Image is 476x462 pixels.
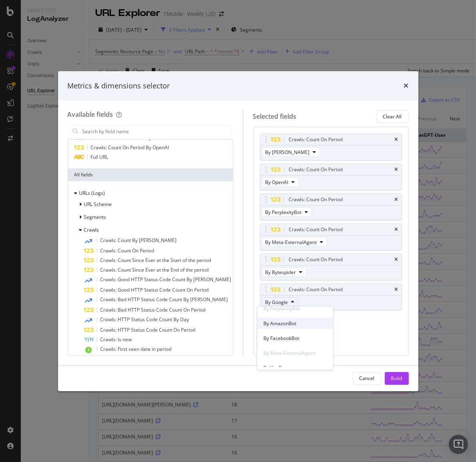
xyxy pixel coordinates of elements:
[289,166,343,174] div: Crawls: Count On Period
[265,239,317,246] span: By Meta-ExternalAgent
[260,194,402,220] div: Crawls: Count On PeriodtimesBy PerplexityBot
[84,201,112,208] span: URL Scheme
[100,257,211,264] span: Crawls: Count Since Ever at the Start of the period
[383,113,402,120] div: Clear All
[265,299,288,306] span: By Google
[395,227,398,232] div: times
[395,197,398,202] div: times
[353,372,382,385] button: Cancel
[100,326,196,333] span: Crawls: HTTP Status Code Count On Period
[100,286,209,293] span: Crawls: Good HTTP Status Code Count On Period
[262,207,312,217] button: By PerplexityBot
[289,286,343,294] div: Crawls: Count On Period
[391,375,402,382] div: Build
[262,177,299,187] button: By OpenAI
[263,335,327,342] span: By FacebookBot
[404,81,409,91] div: times
[376,110,409,123] button: Clear All
[395,257,398,262] div: times
[262,267,306,277] button: By Bytespider
[263,320,327,327] span: By AmazonBot
[100,336,132,343] span: Crawls: Is new
[260,254,402,280] div: Crawls: Count On PeriodtimesBy Bytespider
[68,110,113,119] div: Available fields
[360,375,375,382] div: Cancel
[68,81,170,91] div: Metrics & dimensions selector
[100,266,209,273] span: Crawls: Count Since Ever at the End of the period
[68,168,233,181] div: All fields
[58,71,418,391] div: modal
[253,112,297,121] div: Selected fields
[265,149,310,156] span: By ClaudeBot
[100,276,231,283] span: Crawls: Good HTTP Status Code Count By [PERSON_NAME]
[263,364,327,372] span: By YouBot
[385,372,409,385] button: Build
[260,164,402,190] div: Crawls: Count On PeriodtimesBy OpenAI
[395,167,398,172] div: times
[263,350,327,357] span: By Meta-ExternalAgent
[289,256,343,264] div: Crawls: Count On Period
[91,144,169,151] span: Crawls: Count On Period By OpenAI
[100,316,189,323] span: Crawls: HTTP Status Code Count By Day
[100,296,228,303] span: Crawls: Bad HTTP Status Code Count By [PERSON_NAME]
[265,269,296,276] span: By Bytespider
[100,237,177,244] span: Crawls: Count By [PERSON_NAME]
[265,179,289,186] span: By OpenAI
[260,134,402,160] div: Crawls: Count On PeriodtimesBy [PERSON_NAME]
[91,154,108,160] span: Full URL
[260,224,402,250] div: Crawls: Count On PeriodtimesBy Meta-ExternalAgent
[395,287,398,292] div: times
[82,125,231,137] input: Search by field name
[84,214,106,220] span: Segments
[449,435,468,454] div: Open Intercom Messenger
[260,284,402,310] div: Crawls: Count On PeriodtimesBy Google
[289,196,343,204] div: Crawls: Count On Period
[84,226,99,233] span: Crawls
[262,237,327,247] button: By Meta-ExternalAgent
[262,297,298,307] button: By Google
[265,209,302,216] span: By PerplexityBot
[100,346,172,352] span: Crawls: First seen date in period
[395,137,398,142] div: times
[79,190,105,196] span: URLs (Logs)
[289,226,343,234] div: Crawls: Count On Period
[263,305,327,312] span: By PerplexityBot
[262,147,320,157] button: By [PERSON_NAME]
[100,306,206,313] span: Crawls: Bad HTTP Status Code Count On Period
[289,136,343,144] div: Crawls: Count On Period
[100,247,155,254] span: Crawls: Count On Period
